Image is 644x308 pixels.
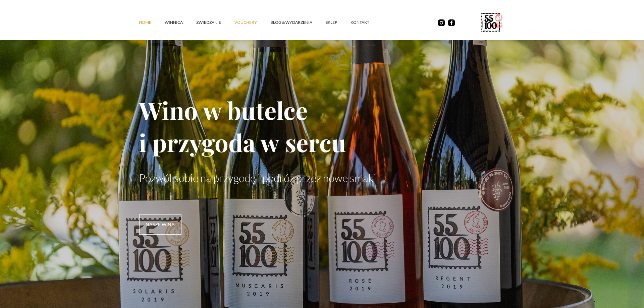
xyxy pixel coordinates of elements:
a: Home [139,12,165,33]
a: nasze wina [139,214,181,235]
a: kontakt [351,12,383,33]
h1: Wino w butelce i przygoda w sercu [139,94,505,158]
a: Blog & Wydarzenia [270,12,326,33]
a: SKLEP [326,12,351,33]
a: ZWIEDZANIE [196,12,234,33]
p: Pozwól sobie na przygodę i podróż przez nowe smaki [139,172,505,184]
a: winnica [165,12,196,33]
a: vouchery [234,12,270,33]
